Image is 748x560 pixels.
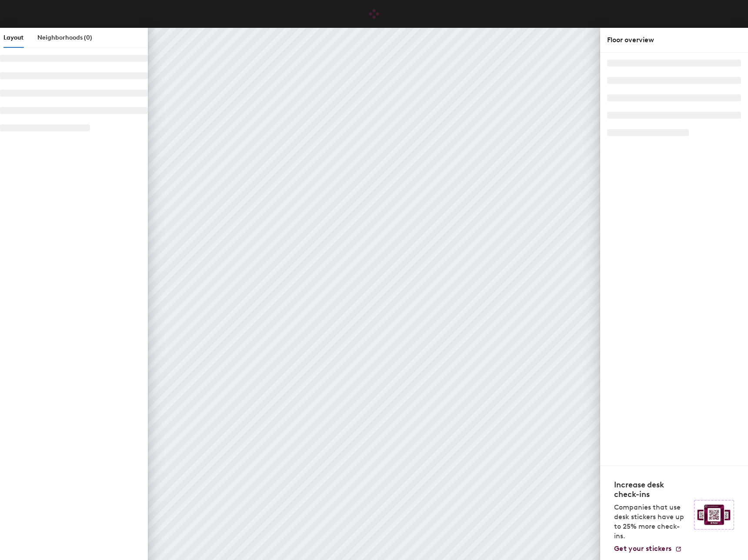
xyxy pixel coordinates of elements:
span: Get your stickers [614,544,671,553]
a: Get your stickers [614,544,682,553]
h4: Increase desk check-ins [614,480,689,499]
div: Floor overview [607,35,741,45]
img: Sticker logo [694,500,734,530]
p: Companies that use desk stickers have up to 25% more check-ins. [614,503,689,541]
span: Neighborhoods (0) [37,34,92,41]
span: Layout [3,34,23,41]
